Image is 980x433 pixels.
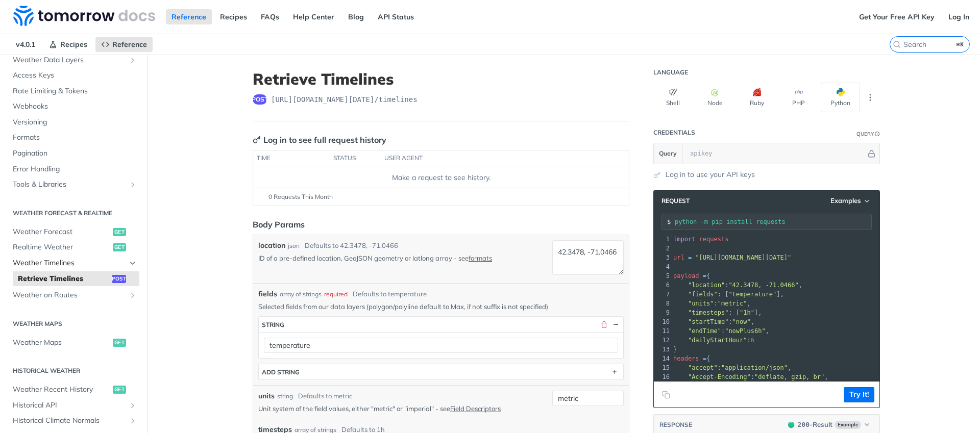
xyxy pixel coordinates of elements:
[856,130,880,138] div: QueryInformation
[113,228,126,236] span: get
[381,150,608,167] th: user agent
[673,300,751,307] span: : ,
[732,318,751,325] span: "now"
[255,9,285,24] a: FAQs
[653,83,693,112] button: Shell
[113,339,126,347] span: get
[654,235,671,244] div: 1
[673,291,784,298] span: : [ ],
[129,181,137,189] button: Show subpages for Tools & Libraries
[673,272,710,279] span: {
[728,282,798,289] span: "42.3478, -71.0466"
[688,373,751,380] span: "Accept-Encoding"
[688,364,718,371] span: "accept"
[835,421,861,429] span: Example
[673,254,684,261] span: url
[8,335,139,350] a: Weather Mapsget
[737,83,776,112] button: Ruby
[298,391,352,401] div: Defaults to metric
[943,9,975,24] a: Log In
[280,290,322,299] div: array of strings
[699,236,729,243] span: requests
[659,387,673,402] button: Copy to clipboard
[13,164,137,174] span: Error Handling
[8,240,139,255] a: Realtime Weatherget
[673,318,754,325] span: : ,
[654,244,671,253] div: 2
[10,37,41,52] span: v4.0.1
[666,169,755,180] a: Log in to use your API keys
[13,338,110,348] span: Weather Maps
[656,197,690,205] span: Request
[728,291,776,298] span: "temperature"
[277,392,293,401] div: string
[253,150,330,167] th: time
[673,355,699,362] span: headers
[259,317,623,332] button: string
[703,272,706,279] span: =
[112,275,126,283] span: post
[783,420,874,430] button: 200200-ResultExample
[129,56,137,64] button: Show subpages for Weather Data Layers
[688,318,728,325] span: "startTime"
[673,272,699,279] span: payload
[259,364,623,379] button: ADD string
[654,143,682,164] button: Query
[821,83,860,112] button: Python
[779,83,818,112] button: PHP
[13,385,110,395] span: Weather Recent History
[8,366,139,375] h2: Historical Weather
[13,6,155,26] img: Tomorrow.io Weather API Docs
[830,196,861,205] span: Examples
[13,416,126,426] span: Historical Climate Normals
[798,420,832,430] div: - Result
[8,288,139,303] a: Weather on RoutesShow subpages for Weather on Routes
[718,300,747,307] span: "metric"
[13,55,126,65] span: Weather Data Layers
[654,262,671,271] div: 4
[673,282,802,289] span: : ,
[324,290,348,299] div: required
[654,290,671,299] div: 7
[688,291,718,298] span: "fields"
[844,387,874,402] button: Try It!
[113,243,126,251] span: get
[552,240,624,275] textarea: 42.3478, -71.0466
[599,320,608,329] button: Delete
[688,254,692,261] span: =
[673,236,695,243] span: import
[129,259,137,267] button: Hide subpages for Weather Timelines
[675,218,871,225] input: Request instructions
[695,83,734,112] button: Node
[13,70,137,81] span: Access Keys
[214,9,253,24] a: Recipes
[8,162,139,177] a: Error Handling
[659,149,677,158] span: Query
[258,253,548,263] p: ID of a pre-defined location, GeoJSON geometry or latlong array - see
[695,254,791,261] span: "[URL][DOMAIN_NAME][DATE]"
[8,224,139,240] a: Weather Forecastget
[129,401,137,410] button: Show subpages for Historical API
[673,327,769,335] span: : ,
[262,368,300,376] div: ADD string
[253,134,386,146] div: Log in to see full request history
[8,68,139,83] a: Access Keys
[8,84,139,99] a: Rate Limiting & Tokens
[875,132,880,137] i: Information
[95,37,153,52] a: Reference
[653,129,695,137] div: Credentials
[13,117,137,128] span: Versioning
[673,346,677,353] span: }
[685,143,866,164] input: apikey
[788,422,794,428] span: 200
[688,327,721,335] span: "endTime"
[703,355,706,362] span: =
[893,40,901,48] svg: Search
[288,241,300,250] div: json
[271,94,418,105] span: https://api.tomorrow.io/v4/timelines
[450,404,501,413] a: Field Descriptors
[13,101,137,112] span: Webhooks
[673,364,791,371] span: : ,
[13,180,126,190] span: Tools & Libraries
[13,86,137,96] span: Rate Limiting & Tokens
